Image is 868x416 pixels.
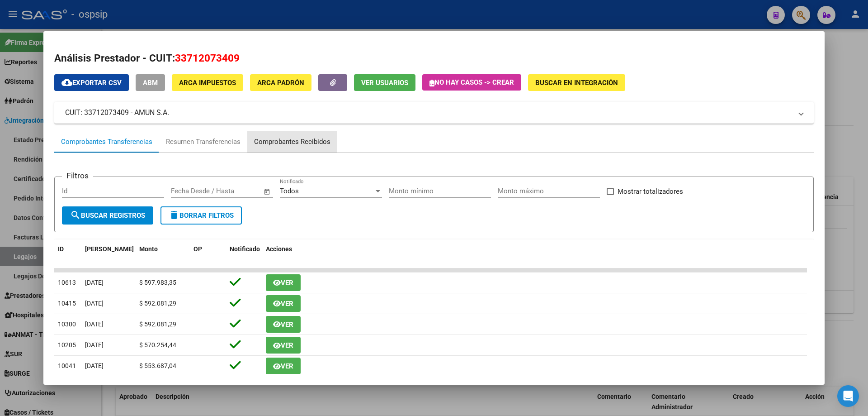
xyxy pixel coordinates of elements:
[169,210,179,220] mat-icon: delete
[85,300,104,307] span: [DATE]
[136,239,190,269] datatable-header-cell: Monto
[361,79,408,87] span: Ver Usuarios
[65,107,792,118] mat-panel-title: CUIT: 33712073409 - AMUN S.A.
[54,51,814,66] h2: Análisis Prestador - CUIT:
[354,74,415,91] button: Ver Usuarios
[175,52,240,64] span: 33712073409
[266,245,292,253] span: Acciones
[139,362,176,369] span: $ 553.687,04
[266,295,301,312] button: Ver
[262,239,807,269] datatable-header-cell: Acciones
[58,279,76,286] span: 10613
[281,279,293,287] span: Ver
[139,341,176,349] span: $ 570.254,44
[139,300,176,307] span: $ 592.081,29
[85,320,104,328] span: [DATE]
[70,210,81,220] mat-icon: search
[61,137,152,147] div: Comprobantes Transferencias
[171,187,200,195] input: Start date
[169,211,234,220] span: Borrar Filtros
[254,137,330,147] div: Comprobantes Recibidos
[226,239,262,269] datatable-header-cell: Notificado
[58,245,64,253] span: ID
[62,206,153,225] button: Buscar Registros
[528,74,625,91] button: Buscar en Integración
[139,279,176,286] span: $ 597.983,35
[266,358,301,374] button: Ver
[136,74,165,91] button: ABM
[281,362,293,370] span: Ver
[139,245,158,253] span: Monto
[230,245,260,253] span: Notificado
[280,187,299,195] span: Todos
[281,320,293,329] span: Ver
[193,245,202,253] span: OP
[281,341,293,349] span: Ver
[62,170,93,182] h3: Filtros
[70,211,145,220] span: Buscar Registros
[85,362,104,369] span: [DATE]
[266,274,301,291] button: Ver
[618,186,683,197] span: Mostrar totalizadores
[535,79,618,87] span: Buscar en Integración
[281,300,293,308] span: Ver
[429,78,514,86] span: No hay casos -> Crear
[85,341,104,349] span: [DATE]
[266,337,301,354] button: Ver
[54,74,129,91] button: Exportar CSV
[58,300,76,307] span: 10415
[58,341,76,349] span: 10205
[257,79,304,87] span: ARCA Padrón
[179,79,236,87] span: ARCA Impuestos
[422,74,521,91] button: No hay casos -> Crear
[85,245,134,253] span: [PERSON_NAME]
[61,77,72,88] mat-icon: cloud_download
[58,320,76,328] span: 10300
[160,206,242,225] button: Borrar Filtros
[266,316,301,333] button: Ver
[81,239,136,269] datatable-header-cell: Fecha T.
[143,79,158,87] span: ABM
[250,74,311,91] button: ARCA Padrón
[61,79,122,87] span: Exportar CSV
[172,74,243,91] button: ARCA Impuestos
[58,362,76,369] span: 10041
[190,239,226,269] datatable-header-cell: OP
[166,137,241,147] div: Resumen Transferencias
[837,385,859,407] div: Open Intercom Messenger
[262,186,273,197] button: Open calendar
[139,320,176,328] span: $ 592.081,29
[54,239,81,269] datatable-header-cell: ID
[208,187,252,195] input: End date
[54,102,814,124] mat-expansion-panel-header: CUIT: 33712073409 - AMUN S.A.
[85,279,104,286] span: [DATE]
